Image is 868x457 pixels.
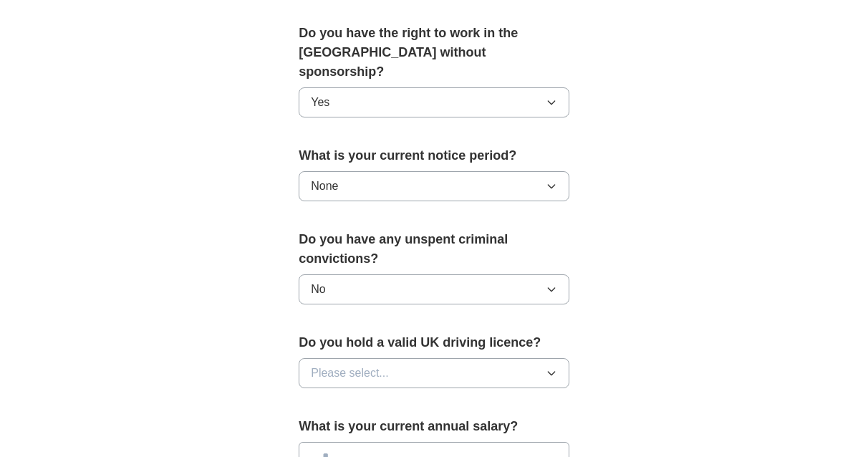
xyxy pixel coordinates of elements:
span: None [311,178,338,195]
span: No [311,281,325,298]
span: Please select... [311,365,389,382]
button: Please select... [299,358,569,388]
label: Do you have the right to work in the [GEOGRAPHIC_DATA] without sponsorship? [299,24,569,82]
label: What is your current annual salary? [299,417,569,436]
button: Yes [299,87,569,117]
label: What is your current notice period? [299,146,569,165]
label: Do you hold a valid UK driving licence? [299,333,569,352]
span: Yes [311,94,329,111]
button: No [299,274,569,304]
button: None [299,171,569,201]
label: Do you have any unspent criminal convictions? [299,230,569,269]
